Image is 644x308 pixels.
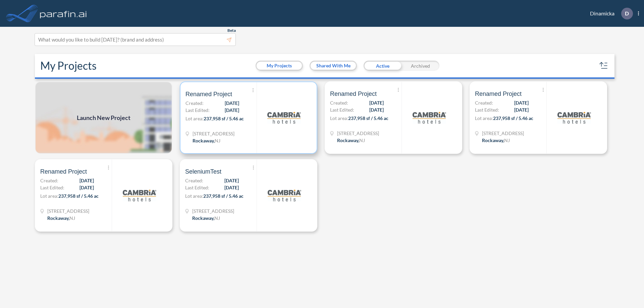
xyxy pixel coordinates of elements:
span: NJ [504,137,510,143]
span: Last Edited: [185,184,209,191]
div: Active [364,61,401,71]
span: Rockaway , [337,137,359,143]
span: NJ [359,137,365,143]
span: Last Edited: [185,107,210,114]
span: Lot area: [475,115,493,121]
span: Lot area: [185,116,204,121]
img: logo [268,179,301,212]
a: Launch New Project [35,81,172,154]
span: [DATE] [79,184,94,191]
span: SeleniumTest [185,168,221,176]
img: logo [267,101,301,134]
div: Rockaway, NJ [482,137,510,144]
span: Renamed Project [185,90,232,98]
p: D [625,10,629,16]
span: [DATE] [225,100,239,107]
span: [DATE] [79,177,94,184]
div: Archived [401,61,439,71]
span: 321 Mt Hope Ave [192,207,234,214]
span: 321 Mt Hope Ave [482,130,524,137]
span: Lot area: [330,115,348,121]
span: 237,958 sf / 5.46 ac [348,115,388,121]
span: NJ [215,138,220,143]
div: Rockaway, NJ [192,214,220,222]
span: Rockaway , [192,215,214,221]
img: logo [39,7,88,20]
span: 321 Mt Hope Ave [337,130,379,137]
span: Renamed Project [40,168,87,176]
span: Last Edited: [330,106,354,113]
span: 237,958 sf / 5.46 ac [58,193,99,199]
span: NJ [214,215,220,221]
div: Dinamicka [580,8,639,19]
button: Shared With Me [311,62,356,70]
span: Created: [40,177,58,184]
span: Created: [185,177,203,184]
span: Created: [475,99,493,106]
span: Renamed Project [330,90,377,98]
span: Rockaway , [482,137,504,143]
span: [DATE] [225,107,239,114]
div: Rockaway, NJ [47,214,75,222]
span: [DATE] [224,184,239,191]
span: 237,958 sf / 5.46 ac [204,116,244,121]
span: Last Edited: [475,106,499,113]
h2: My Projects [40,59,97,72]
img: logo [557,101,591,134]
span: Renamed Project [475,90,522,98]
span: [DATE] [369,99,384,106]
button: sort [598,60,609,71]
span: Rockaway , [47,215,69,221]
span: Created: [185,100,204,107]
span: [DATE] [369,106,384,113]
span: Last Edited: [40,184,64,191]
span: 237,958 sf / 5.46 ac [493,115,533,121]
span: 237,958 sf / 5.46 ac [203,193,244,199]
img: logo [123,179,156,212]
img: logo [413,101,446,134]
span: [DATE] [514,106,529,113]
span: 321 Mt Hope Ave [193,130,234,137]
img: add [35,81,172,154]
span: [DATE] [514,99,529,106]
button: My Projects [257,62,302,70]
span: Launch New Project [77,113,130,122]
span: Lot area: [185,193,203,199]
span: Rockaway , [193,138,215,143]
span: Lot area: [40,193,58,199]
div: Rockaway, NJ [193,137,220,144]
div: Rockaway, NJ [337,137,365,144]
span: Beta [227,28,236,33]
span: [DATE] [224,177,239,184]
span: Created: [330,99,348,106]
span: 321 Mt Hope Ave [47,207,89,214]
span: NJ [69,215,75,221]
